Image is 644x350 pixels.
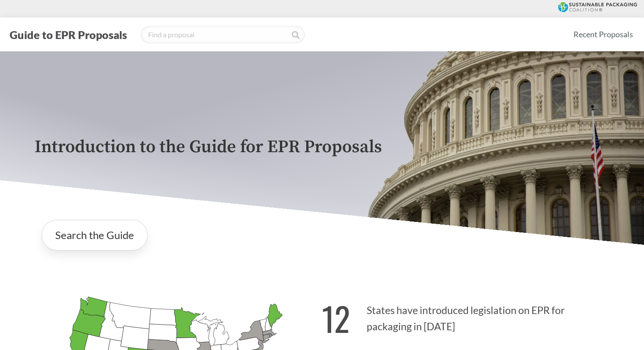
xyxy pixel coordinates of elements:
[322,289,609,343] p: States have introduced legislation on EPR for packaging in [DATE]
[7,28,130,42] button: Guide to EPR Proposals
[35,137,609,157] p: Introduction to the Guide for EPR Proposals
[322,294,350,343] strong: 12
[141,26,305,43] input: Find a proposal
[42,220,148,250] a: Search the Guide
[570,25,637,44] a: Recent Proposals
